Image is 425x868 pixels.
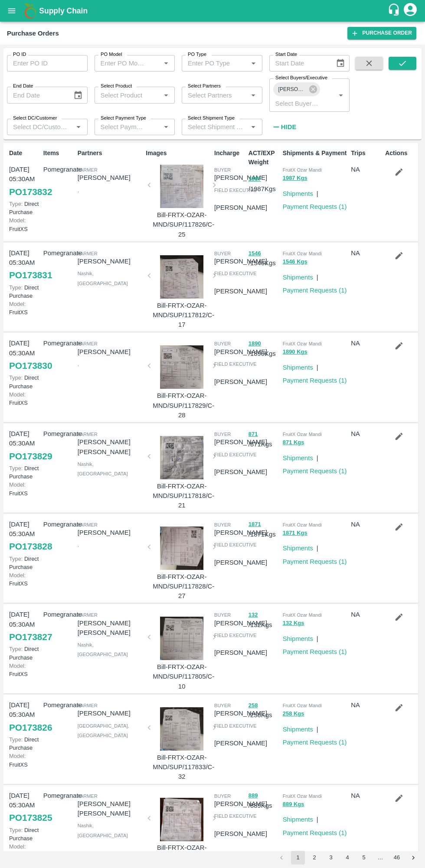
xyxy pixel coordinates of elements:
button: 889 Kgs [283,800,304,809]
input: Select DC/Customer [10,121,71,133]
p: Bill-FRTX-OZAR-MND/SUP/117833/C-32 [153,753,211,782]
input: Start Date [269,55,329,72]
span: FruitX Ozar Mandi [283,251,322,256]
label: Select Partners [188,83,221,90]
input: Enter PO ID [7,55,88,72]
input: Select Product [97,89,158,101]
p: Bill-FRTX-OZAR-MND/SUP/117826/C-25 [153,210,211,239]
p: / 132 Kgs [248,610,279,630]
p: / 889 Kgs [248,791,279,811]
div: Purchase Orders [7,28,59,39]
span: buyer [214,793,231,799]
p: FruitXS [9,842,40,859]
p: Incharge [214,149,245,158]
span: FruitX Ozar Mandi [283,432,322,437]
span: Type: [9,556,23,562]
span: , [78,542,79,547]
button: Go to page 3 [324,851,338,865]
p: [PERSON_NAME] [214,528,267,537]
label: Select Product [101,83,132,90]
p: Pomegranate [43,429,74,439]
span: Model: [9,753,26,759]
p: Pomegranate [43,248,74,258]
p: NA [351,610,382,619]
span: Farmer [78,432,98,437]
div: | [313,359,318,372]
span: , [78,188,79,193]
p: [PERSON_NAME] [214,618,267,628]
span: FruitX Ozar Mandi [283,703,322,708]
div: | [313,631,318,644]
p: Direct Purchase [9,374,40,390]
button: Open [248,121,259,133]
span: Type: [9,374,23,381]
label: Select Buyers/Executive [275,75,327,81]
a: Shipments [283,635,313,642]
p: Pomegranate [43,338,74,348]
input: Enter PO Type [184,58,234,69]
div: | [313,450,318,463]
span: Type: [9,465,23,471]
p: [PERSON_NAME] [214,286,267,296]
button: Go to page 46 [390,851,404,865]
a: Shipments [283,190,313,197]
button: 1987 Kgs [283,173,307,183]
button: open drawer [2,1,22,21]
a: Shipments [283,816,313,823]
a: Shipments [283,364,313,371]
button: Open [248,58,259,69]
a: Shipments [283,455,313,462]
p: FruitXS [9,571,40,588]
button: 1546 Kgs [283,257,307,267]
a: Shipments [283,545,313,552]
span: Type: [9,736,23,743]
a: Payment Requests (1) [283,203,347,210]
div: account of current user [402,2,418,20]
p: NA [351,700,382,710]
div: | [313,811,318,824]
span: field executive [214,813,257,819]
button: Hide [269,120,299,134]
button: 1546 [248,249,261,259]
button: 258 [248,701,258,711]
button: 871 [248,429,258,439]
p: Pomegranate [43,791,74,800]
p: NA [351,791,382,800]
span: Model: [9,843,26,850]
button: Open [335,90,347,101]
p: Pomegranate [43,700,74,710]
p: Partners [78,149,143,158]
p: FruitXS [9,390,40,407]
img: logo [22,2,39,20]
p: / 871 Kgs [248,429,279,449]
div: [PERSON_NAME] [273,82,320,96]
div: | [313,269,318,282]
p: Images [146,149,211,158]
p: ACT/EXP Weight [248,149,279,167]
p: [PERSON_NAME] [214,648,267,657]
p: Direct Purchase [9,200,40,216]
p: Actions [385,149,416,158]
p: [PERSON_NAME] [214,437,267,447]
button: 1987 [248,174,261,184]
p: [PERSON_NAME] [214,558,267,567]
p: NA [351,429,382,439]
a: Payment Requests (1) [283,377,347,384]
p: Bill-FRTX-OZAR-MND/SUP/117818/C-21 [153,481,211,510]
span: Nashik , [GEOGRAPHIC_DATA] [78,642,128,657]
nav: pagination navigation [273,851,422,865]
p: Direct Purchase [9,283,40,300]
div: | [313,721,318,734]
label: End Date [13,83,33,90]
p: Bill-FRTX-OZAR-MND/SUP/117812/C-17 [153,301,211,330]
a: PO173829 [9,449,52,464]
a: Supply Chain [39,5,387,17]
a: Payment Requests (1) [283,468,347,475]
p: / 258 Kgs [248,700,279,720]
p: FruitXS [9,752,40,768]
p: Pomegranate [43,520,74,529]
p: Direct Purchase [9,645,40,661]
p: FruitXS [9,216,40,233]
span: Model: [9,301,26,307]
div: … [373,854,387,862]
